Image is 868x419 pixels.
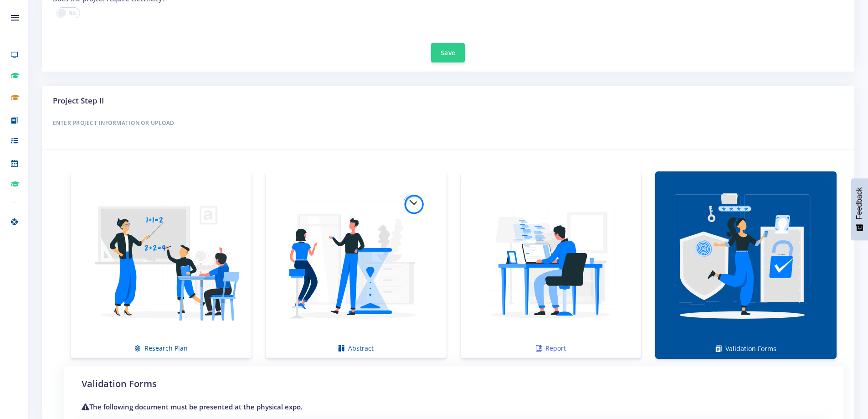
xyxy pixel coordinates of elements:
[71,171,252,358] a: Research Plan
[468,177,634,343] img: Report
[53,95,843,107] h3: Project Step II
[273,177,439,343] img: Abstract
[431,43,465,62] button: Save
[461,171,642,358] a: Report
[663,177,829,344] img: Validation Forms
[78,177,244,343] img: Research Plan
[855,187,863,219] span: Feedback
[82,377,826,391] h2: Validation Forms
[266,171,447,358] a: Abstract
[851,178,868,240] button: Feedback - Show survey
[53,117,843,129] h6: Enter Project Information or Upload
[82,402,826,412] h4: The following document must be presented at the physical expo.
[655,171,837,359] a: Validation Forms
